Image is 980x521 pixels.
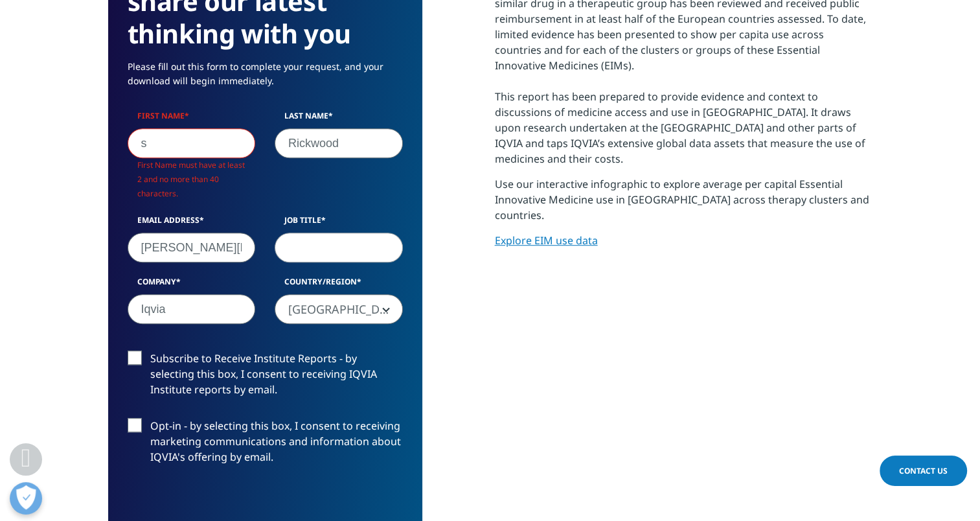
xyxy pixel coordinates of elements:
a: Explore EIM use data [495,233,598,248]
p: Please fill out this form to complete your request, and your download will begin immediately. [128,60,403,98]
label: Company [128,276,256,294]
span: United Kingdom [275,294,403,324]
span: Contact Us [899,465,948,476]
label: Opt-in - by selecting this box, I consent to receiving marketing communications and information a... [128,418,403,472]
span: First Name must have at least 2 and no more than 40 characters. [137,159,245,199]
label: First Name [128,110,256,128]
label: Last Name [275,110,403,128]
label: Subscribe to Receive Institute Reports - by selecting this box, I consent to receiving IQVIA Inst... [128,351,403,404]
button: Open Preferences [10,482,42,515]
p: Use our interactive infographic to explore average per capital Essential Innovative Medicine use ... [495,176,872,233]
label: Country/Region [275,276,403,294]
label: Job Title [275,214,403,233]
label: Email Address [128,214,256,233]
span: United Kingdom [275,295,402,325]
a: Contact Us [880,456,967,486]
